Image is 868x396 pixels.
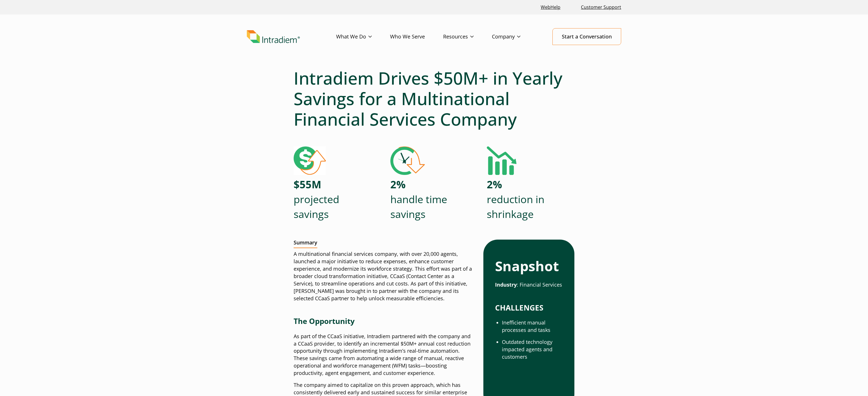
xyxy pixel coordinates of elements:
p: projected savings [294,177,339,221]
strong: 2% [390,177,405,191]
p: : Financial Services [495,281,563,289]
strong: CHALLENGES [495,303,543,313]
a: What We Do [336,28,390,45]
a: Customer Support [579,1,623,13]
h2: Summary [294,240,317,248]
li: Inefficient manual processes and tasks [502,319,563,334]
strong: Snapshot [495,257,559,275]
strong: 2% [487,177,502,191]
a: Link to homepage of Intradiem [247,30,336,43]
p: reduction in shrinkage [487,177,544,221]
p: As part of the CCaaS initiative, Intradiem partnered with the company and a CCaaS provider, to id... [294,333,474,377]
p: A multinational financial services company, with over 20,000 agents, launched a major initiative ... [294,250,474,302]
a: Who We Serve [390,28,443,45]
a: Start a Conversation [552,28,621,45]
img: Intradiem [247,30,300,43]
a: Link opens in a new window [538,1,563,13]
strong: $55M [294,177,321,191]
h1: Intradiem Drives $50M+ in Yearly Savings for a Multinational Financial Services Company [294,68,574,129]
a: Resources [443,28,492,45]
p: handle time savings [390,177,447,221]
a: Company [492,28,539,45]
li: Outdated technology impacted agents and customers [502,338,563,361]
strong: The Opportunity [294,316,355,326]
strong: Industry [495,281,517,288]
